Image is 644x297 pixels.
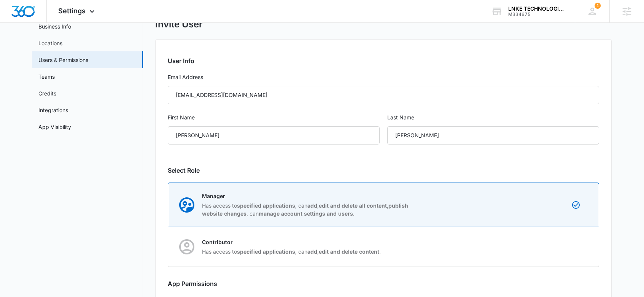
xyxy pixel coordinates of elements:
[168,73,599,81] label: Email Address
[38,73,55,81] a: Teams
[237,202,295,209] strong: specified applications
[38,22,71,30] a: Business Info
[319,202,387,209] strong: edit and delete all content
[508,6,564,12] div: account name
[168,166,599,175] h2: Select Role
[155,19,203,30] h1: Invite User
[168,56,599,65] h2: User Info
[38,39,62,47] a: Locations
[58,7,86,15] span: Settings
[259,210,353,217] strong: manage account settings and users
[168,279,599,288] h2: App Permissions
[202,238,381,246] p: Contributor
[38,89,56,97] a: Credits
[202,248,381,256] p: Has access to , can , .
[202,192,416,200] p: Manager
[237,248,295,255] strong: specified applications
[319,248,379,255] strong: edit and delete content
[38,123,71,131] a: App Visibility
[168,113,380,122] label: First Name
[595,3,601,9] div: notifications count
[595,3,601,9] span: 1
[508,12,564,17] div: account id
[307,248,317,255] strong: add
[38,106,68,114] a: Integrations
[307,202,317,209] strong: add
[38,56,88,64] a: Users & Permissions
[202,202,416,218] p: Has access to , can , , , can .
[387,113,599,122] label: Last Name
